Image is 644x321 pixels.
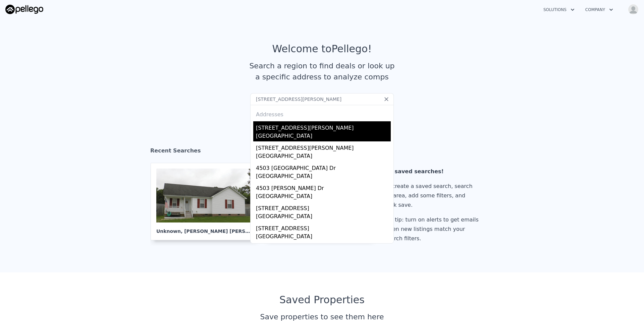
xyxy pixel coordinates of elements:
div: [GEOGRAPHIC_DATA] [256,152,391,162]
div: No saved searches! [385,167,481,176]
button: Company [580,4,619,16]
div: [STREET_ADDRESS][PERSON_NAME] [256,141,391,152]
button: Solutions [538,4,580,16]
div: [GEOGRAPHIC_DATA] [256,192,391,202]
div: [STREET_ADDRESS][PERSON_NAME] [256,121,391,132]
div: [STREET_ADDRESS] [256,222,391,233]
a: Unknown, [PERSON_NAME] [PERSON_NAME] [151,163,263,240]
div: Welcome to Pellego ! [272,43,372,55]
div: To create a saved search, search an area, add some filters, and click save. [385,182,481,210]
div: Search a region to find deals or look up a specific address to analyze comps [247,60,397,82]
img: Pellego [5,5,43,14]
div: [GEOGRAPHIC_DATA] [256,212,391,222]
div: [GEOGRAPHIC_DATA] [256,233,391,242]
div: 4503 [GEOGRAPHIC_DATA] Dr [256,162,391,172]
div: Unknown , [PERSON_NAME] [PERSON_NAME] [156,222,252,235]
div: [STREET_ADDRESS] [256,202,391,212]
div: Saved Properties [150,294,494,306]
div: [GEOGRAPHIC_DATA] [256,132,391,141]
div: 4503 [PERSON_NAME] Dr [256,182,391,192]
input: Search an address or region... [250,93,394,105]
div: Addresses [253,105,391,121]
div: [GEOGRAPHIC_DATA] [256,172,391,182]
div: Recent Searches [150,141,494,163]
div: [STREET_ADDRESS][PERSON_NAME] [256,242,391,253]
div: Pro tip: turn on alerts to get emails when new listings match your search filters. [385,215,481,243]
img: avatar [628,4,639,15]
